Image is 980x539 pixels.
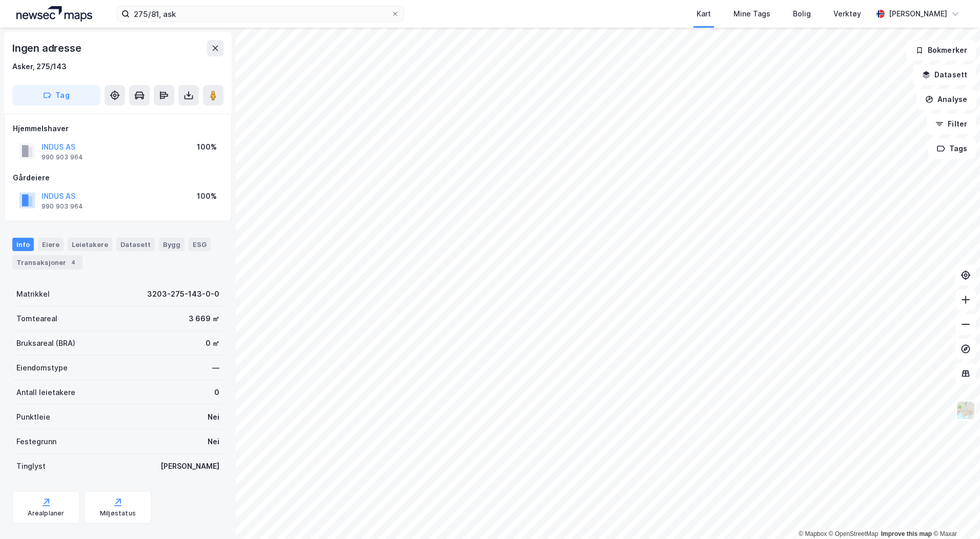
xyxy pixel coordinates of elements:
[889,8,947,20] div: [PERSON_NAME]
[28,509,64,517] div: Arealplaner
[16,337,75,349] div: Bruksareal (BRA)
[197,190,217,202] div: 100%
[12,238,34,251] div: Info
[799,530,827,537] a: Mapbox
[927,114,976,134] button: Filter
[42,202,83,211] div: 990 903 964
[16,460,46,472] div: Tinglyst
[16,411,50,423] div: Punktleie
[13,122,223,135] div: Hjemmelshaver
[16,362,68,374] div: Eiendomstype
[208,436,219,448] div: Nei
[16,288,50,300] div: Matrikkel
[12,85,100,106] button: Tag
[913,65,976,85] button: Datasett
[16,313,57,325] div: Tomteareal
[733,8,770,20] div: Mine Tags
[956,401,975,420] img: Z
[42,153,83,161] div: 990 903 964
[916,89,976,110] button: Analyse
[68,257,78,267] div: 4
[16,6,92,22] img: logo.a4113a55bc3d86da70a041830d287a7e.svg
[881,530,932,537] a: Improve this map
[160,460,219,472] div: [PERSON_NAME]
[68,238,112,251] div: Leietakere
[189,313,219,325] div: 3 669 ㎡
[829,530,879,537] a: OpenStreetMap
[159,238,185,251] div: Bygg
[212,362,219,374] div: —
[38,238,64,251] div: Eiere
[208,411,219,423] div: Nei
[929,490,980,539] iframe: Chat Widget
[16,386,75,399] div: Antall leietakere
[928,138,976,159] button: Tags
[12,40,83,56] div: Ingen adresse
[100,509,136,517] div: Miljøstatus
[833,8,861,20] div: Verktøy
[907,40,976,60] button: Bokmerker
[214,386,219,399] div: 0
[116,238,155,251] div: Datasett
[12,255,83,269] div: Transaksjoner
[130,6,391,22] input: Søk på adresse, matrikkel, gårdeiere, leietakere eller personer
[13,172,223,184] div: Gårdeiere
[189,238,211,251] div: ESG
[206,337,219,349] div: 0 ㎡
[12,60,67,73] div: Asker, 275/143
[929,490,980,539] div: Kontrollprogram for chat
[16,436,56,448] div: Festegrunn
[697,8,711,20] div: Kart
[197,141,217,153] div: 100%
[147,288,219,300] div: 3203-275-143-0-0
[793,8,811,20] div: Bolig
